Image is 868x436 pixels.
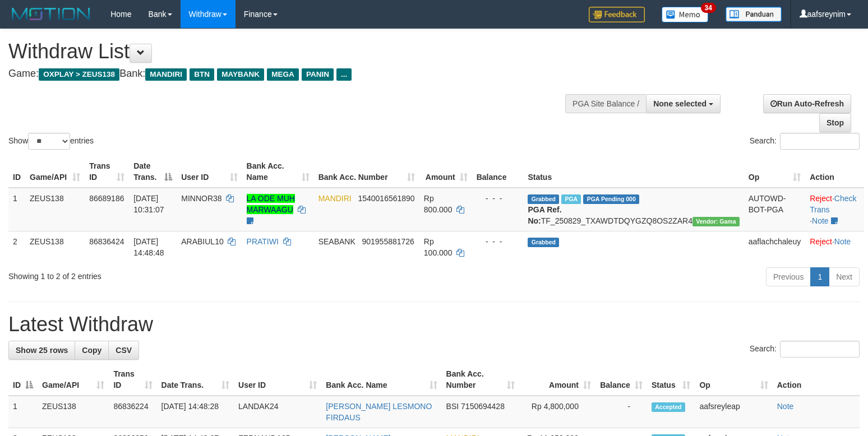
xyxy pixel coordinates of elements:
[726,7,782,22] img: panduan.png
[157,396,234,428] td: [DATE] 14:48:28
[109,396,156,428] td: 86836224
[89,194,124,203] span: 86689186
[39,68,119,81] span: OXPLAY > ZEUS138
[744,231,805,263] td: aaflachchaleuy
[8,396,38,428] td: 1
[133,237,164,257] span: [DATE] 14:48:48
[85,156,129,188] th: Trans ID: activate to sort column ascending
[780,341,860,358] input: Search:
[25,156,85,188] th: Game/API: activate to sort column ascending
[810,194,832,203] a: Reject
[129,156,177,188] th: Date Trans.: activate to sort column descending
[695,396,772,428] td: aafsreyleap
[314,156,419,188] th: Bank Acc. Number: activate to sort column ascending
[267,68,299,81] span: MEGA
[8,313,860,336] h1: Latest Withdraw
[652,402,685,412] span: Accepted
[561,194,581,204] span: Marked by aafkaynarin
[528,238,559,247] span: Grabbed
[523,156,744,188] th: Status
[28,133,70,150] select: Showentries
[519,396,595,428] td: Rp 4,800,000
[763,94,851,113] a: Run Auto-Refresh
[318,194,352,203] span: MANDIRI
[528,194,559,204] span: Grabbed
[89,237,124,246] span: 86836424
[695,364,772,396] th: Op: activate to sort column ascending
[145,68,187,81] span: MANDIRI
[217,68,264,81] span: MAYBANK
[653,99,707,108] span: None selected
[805,188,864,231] td: · ·
[744,188,805,231] td: AUTOWD-BOT-PGA
[302,68,334,81] span: PANIN
[829,267,860,286] a: Next
[8,6,94,22] img: MOTION_logo.png
[766,267,811,286] a: Previous
[234,364,321,396] th: User ID: activate to sort column ascending
[108,341,139,360] a: CSV
[692,217,740,226] span: Vendor URL: https://trx31.1velocity.biz
[812,216,829,225] a: Note
[662,7,709,22] img: Button%20Memo.svg
[442,364,520,396] th: Bank Acc. Number: activate to sort column ascending
[424,237,453,257] span: Rp 100.000
[326,402,432,422] a: [PERSON_NAME] LESMONO FIRDAUS
[583,194,639,204] span: PGA Pending
[181,194,221,203] span: MINNOR38
[528,205,561,225] b: PGA Ref. No:
[247,194,295,214] a: LA ODE MUH MARWAAGU
[810,267,829,286] a: 1
[38,364,109,396] th: Game/API: activate to sort column ascending
[16,346,68,355] span: Show 25 rows
[780,133,860,150] input: Search:
[646,94,721,113] button: None selected
[157,364,234,396] th: Date Trans.: activate to sort column ascending
[8,341,75,360] a: Show 25 rows
[25,188,85,231] td: ZEUS138
[461,402,505,411] span: Copy 7150694428 to clipboard
[358,194,414,203] span: Copy 1540016561890 to clipboard
[190,68,214,81] span: BTN
[701,3,716,13] span: 34
[8,231,25,263] td: 2
[177,156,242,188] th: User ID: activate to sort column ascending
[523,188,744,231] td: TF_250829_TXAWDTDQYGZQ8OS2ZAR4
[819,113,851,132] a: Stop
[362,237,414,246] span: Copy 901955881726 to clipboard
[116,346,132,355] span: CSV
[595,364,647,396] th: Balance: activate to sort column ascending
[109,364,156,396] th: Trans ID: activate to sort column ascending
[773,364,860,396] th: Action
[75,341,109,360] a: Copy
[234,396,321,428] td: LANDAK24
[8,133,94,150] label: Show entries
[38,396,109,428] td: ZEUS138
[424,194,453,214] span: Rp 800.000
[519,364,595,396] th: Amount: activate to sort column ascending
[419,156,472,188] th: Amount: activate to sort column ascending
[8,364,38,396] th: ID: activate to sort column descending
[8,40,567,63] h1: Withdraw List
[805,156,864,188] th: Action
[477,193,519,204] div: - - -
[336,68,352,81] span: ...
[247,237,279,246] a: PRATIWI
[318,237,355,246] span: SEABANK
[242,156,314,188] th: Bank Acc. Name: activate to sort column ascending
[8,266,353,282] div: Showing 1 to 2 of 2 entries
[805,231,864,263] td: ·
[777,402,794,411] a: Note
[446,402,459,411] span: BSI
[472,156,524,188] th: Balance
[82,346,101,355] span: Copy
[8,156,25,188] th: ID
[744,156,805,188] th: Op: activate to sort column ascending
[750,341,860,358] label: Search:
[321,364,441,396] th: Bank Acc. Name: activate to sort column ascending
[750,133,860,150] label: Search:
[834,237,851,246] a: Note
[589,7,645,22] img: Feedback.jpg
[647,364,695,396] th: Status: activate to sort column ascending
[25,231,85,263] td: ZEUS138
